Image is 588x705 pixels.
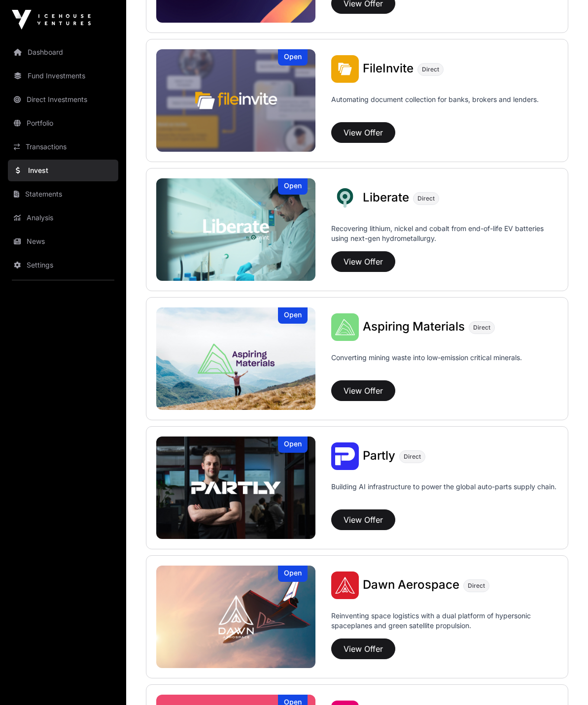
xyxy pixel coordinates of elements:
[278,436,308,453] div: Open
[363,579,459,592] a: Dawn Aerospace
[363,321,465,334] a: Aspiring Materials
[363,577,459,592] span: Dawn Aerospace
[331,611,558,635] p: Reinventing space logistics with a dual platform of hypersonic spaceplanes and green satellite pr...
[331,482,556,505] p: Building AI infrastructure to power the global auto-parts supply chain.
[8,160,118,181] a: Invest
[278,566,308,582] div: Open
[156,436,315,539] img: Partly
[278,307,308,324] div: Open
[331,380,395,401] button: View Offer
[331,442,359,470] img: Partly
[278,178,308,195] div: Open
[331,224,558,247] p: Recovering lithium, nickel and cobalt from end-of-life EV batteries using next-gen hydrometallurgy.
[8,231,118,252] a: News
[468,582,485,590] span: Direct
[417,195,435,202] span: Direct
[473,324,490,332] span: Direct
[278,49,308,66] div: Open
[363,190,409,204] span: Liberate
[363,450,395,463] a: Partly
[331,353,522,376] p: Converting mining waste into low-emission critical minerals.
[156,49,315,152] img: FileInvite
[331,509,395,530] button: View Offer
[363,63,414,75] a: FileInvite
[363,192,409,204] a: Liberate
[8,207,118,229] a: Analysis
[331,184,359,212] img: Liberate
[539,658,588,705] iframe: Chat Widget
[156,178,315,281] a: LiberateOpen
[331,55,359,83] img: FileInvite
[12,10,91,30] img: Icehouse Ventures Logo
[8,41,118,63] a: Dashboard
[8,254,118,276] a: Settings
[331,95,539,118] p: Automating document collection for banks, brokers and lenders.
[156,307,315,410] a: Aspiring MaterialsOpen
[156,566,315,668] a: Dawn AerospaceOpen
[331,122,395,143] button: View Offer
[363,319,465,334] span: Aspiring Materials
[363,61,414,75] span: FileInvite
[156,566,315,668] img: Dawn Aerospace
[404,453,421,461] span: Direct
[156,49,315,152] a: FileInviteOpen
[363,448,395,463] span: Partly
[8,183,118,205] a: Statements
[156,436,315,539] a: PartlyOpen
[422,66,439,73] span: Direct
[8,112,118,134] a: Portfolio
[331,251,395,272] button: View Offer
[156,178,315,281] img: Liberate
[331,313,359,341] img: Aspiring Materials
[8,89,118,110] a: Direct Investments
[8,136,118,158] a: Transactions
[331,638,395,659] button: View Offer
[8,65,118,87] a: Fund Investments
[331,571,359,599] img: Dawn Aerospace
[156,307,315,410] img: Aspiring Materials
